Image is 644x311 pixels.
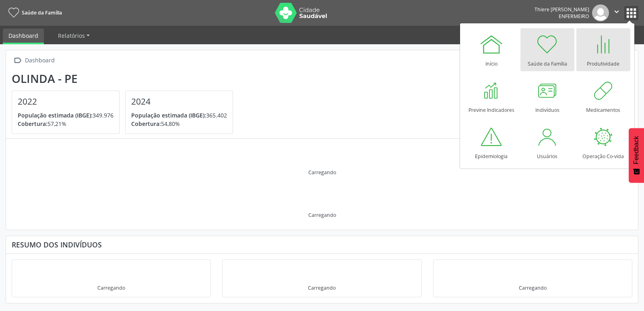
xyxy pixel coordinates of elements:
[633,136,640,164] span: Feedback
[464,121,518,164] a: Epidemiologia
[308,212,336,218] div: Carregando
[18,111,114,119] p: 349.976
[592,4,609,21] img: img
[3,29,44,44] a: Dashboard
[18,111,93,119] span: População estimada (IBGE):
[131,97,227,107] h4: 2024
[520,74,574,117] a: Indivíduos
[23,55,56,66] div: Dashboard
[97,284,125,291] div: Carregando
[559,13,589,20] span: Enfermeiro
[131,111,206,119] span: População estimada (IBGE):
[612,7,621,16] i: 
[308,284,336,291] div: Carregando
[131,111,227,119] p: 365.402
[131,120,161,128] span: Cobertura:
[464,74,518,117] a: Previne Indicadores
[520,28,574,71] a: Saúde da Família
[18,120,47,128] span: Cobertura:
[576,121,630,164] a: Operação Co-vida
[576,74,630,117] a: Medicamentos
[12,72,239,85] div: Olinda - PE
[131,119,227,128] p: 54,80%
[12,55,56,66] a:  Dashboard
[18,119,114,128] p: 57,21%
[22,9,62,16] span: Saúde da Família
[464,28,518,71] a: Início
[18,97,114,107] h4: 2022
[519,284,547,291] div: Carregando
[535,6,589,13] div: Thiere [PERSON_NAME]
[629,128,644,183] button: Feedback - Mostrar pesquisa
[12,55,23,66] i: 
[576,28,630,71] a: Produtividade
[624,6,638,20] button: apps
[52,29,95,43] a: Relatórios
[520,121,574,164] a: Usuários
[12,240,632,249] div: Resumo dos indivíduos
[58,32,85,39] span: Relatórios
[308,169,336,176] div: Carregando
[609,4,624,21] button: 
[6,6,62,19] a: Saúde da Família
